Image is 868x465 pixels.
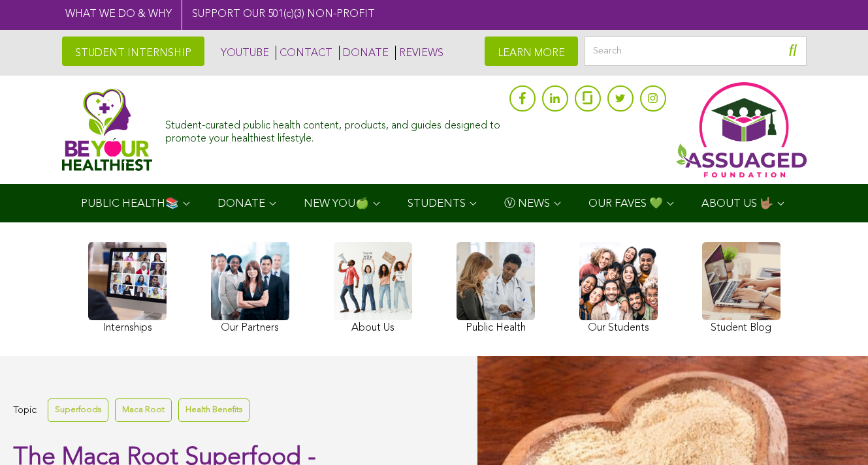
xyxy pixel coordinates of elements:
iframe: Chat Widget [803,402,868,465]
a: REVIEWS [395,46,443,60]
a: DONATE [339,46,389,60]
span: STUDENTS [408,198,466,209]
div: Navigation Menu [62,184,807,222]
span: DONATE [217,198,265,209]
span: ABOUT US 🤟🏽 [701,198,773,209]
a: Maca Root [115,398,172,421]
span: OUR FAVES 💚 [588,198,663,209]
img: glassdoor [583,91,592,104]
a: STUDENT INTERNSHIP [62,37,204,66]
img: Assuaged [62,88,153,171]
a: CONTACT [276,46,332,60]
span: Topic: [13,402,38,419]
a: LEARN MORE [485,37,578,66]
a: Health Benefits [178,398,249,421]
a: Superfoods [48,398,108,421]
input: Search [585,37,807,66]
a: YOUTUBE [217,46,269,60]
div: Student-curated public health content, products, and guides designed to promote your healthiest l... [165,113,502,145]
img: Assuaged App [676,82,807,177]
span: PUBLIC HEALTH📚 [81,198,179,209]
span: NEW YOU🍏 [304,198,369,209]
span: Ⓥ NEWS [504,198,550,209]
